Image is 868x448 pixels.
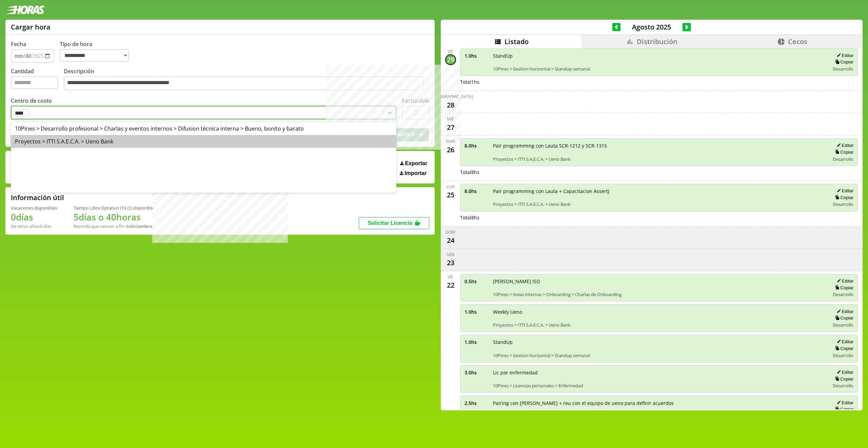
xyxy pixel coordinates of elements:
[398,160,429,167] button: Exportar
[493,352,825,358] span: 10Pines > Gestion horizontal > Standup semanal
[445,122,456,133] div: 27
[11,97,52,104] label: Centro de costo
[447,252,454,257] div: sáb
[446,138,455,144] div: mar
[493,400,825,406] span: Pairing con [PERSON_NAME] + reu con el equipo de ueno para definir acuerdos
[445,144,456,155] div: 26
[460,214,858,221] div: Total 8 hs
[11,22,51,32] h1: Cargar hora
[833,195,853,200] button: Copiar
[445,190,456,200] div: 25
[402,97,429,104] label: Facturable
[131,223,152,229] b: Diciembre
[493,291,825,297] span: 10Pines > Areas internas > Onboarding > Charlas de Onboarding
[447,116,454,122] div: mié
[493,53,825,59] span: StandUp
[445,280,456,291] div: 22
[833,201,853,207] span: Desarrollo
[441,48,863,409] div: scrollable content
[620,22,683,32] span: Agosto 2025
[446,229,455,235] div: dom
[833,315,853,321] button: Copiar
[493,339,825,345] span: StandUp
[835,339,853,345] button: Editar
[833,376,853,382] button: Copiar
[833,352,853,358] span: Desarrollo
[465,339,488,345] span: 1.0 hs
[833,291,853,297] span: Desarrollo
[465,309,488,315] span: 1.0 hs
[493,201,825,207] span: Proyectos > ITTI S.A.E.C.A. > Ueno Bank
[368,220,412,226] span: Solicitar Licencia
[74,211,154,223] h1: 5 días o 40 horas
[493,142,825,149] span: Pair programming con Lauta SCR-1212 y SCR-1315
[493,66,825,72] span: 10Pines > Gestion horizontal > Standup semanal
[445,235,456,246] div: 24
[833,406,853,412] button: Copiar
[445,257,456,268] div: 23
[465,400,488,406] span: 2.5 hs
[74,205,154,211] div: Tiempo Libre Optativo (TiLO) disponible
[460,79,858,85] div: Total 1 hs
[405,170,427,176] span: Importar
[833,149,853,155] button: Copiar
[11,67,64,92] label: Cantidad
[428,94,473,99] div: [DEMOGRAPHIC_DATA]
[465,142,488,149] span: 8.0 hs
[448,274,453,280] div: vie
[835,53,853,58] button: Editar
[788,37,807,46] span: Cecos
[465,369,488,376] span: 3.0 hs
[60,40,134,63] label: Tipo de hora
[11,40,26,48] label: Fecha
[493,322,825,328] span: Proyectos > ITTI S.A.E.C.A. > Ueno Bank
[835,369,853,375] button: Editar
[493,188,825,194] span: Pair programming con Lauta + Capacitacion AssertJ
[445,99,456,110] div: 28
[637,37,677,46] span: Distribución
[11,193,64,202] h2: Información útil
[465,188,488,194] span: 8.0 hs
[64,76,424,91] textarea: Descripción
[448,48,453,54] div: vie
[445,54,456,65] div: 29
[493,278,825,285] span: [PERSON_NAME] ISO
[493,156,825,162] span: Proyectos > ITTI S.A.E.C.A. > Ueno Bank
[11,223,57,229] div: De otros años: 0 días
[493,309,825,315] span: Weekly Ueno
[835,400,853,406] button: Editar
[11,205,57,211] div: Vacaciones disponibles
[359,217,429,229] button: Solicitar Licencia
[447,184,455,190] div: lun
[835,309,853,314] button: Editar
[493,383,825,389] span: 10Pines > Licencias personales > Enfermedad
[833,346,853,351] button: Copiar
[833,285,853,291] button: Copiar
[465,278,488,285] span: 0.5 hs
[833,156,853,162] span: Desarrollo
[833,59,853,65] button: Copiar
[835,142,853,148] button: Editar
[833,383,853,389] span: Desarrollo
[493,369,825,376] span: Lic por enfermedad
[465,53,488,59] span: 1.0 hs
[11,122,396,135] div: 10Pines > Desarrollo profesional > Charlas y eventos internos > Difusion técnica interna > Bueno,...
[833,322,853,328] span: Desarrollo
[405,160,427,167] span: Exportar
[74,223,154,229] div: Recordá que vencen a fin de
[833,66,853,72] span: Desarrollo
[11,211,57,223] h1: 0 días
[11,76,58,89] input: Cantidad
[64,67,429,92] label: Descripción
[835,278,853,284] button: Editar
[11,135,396,148] div: Proyectos > ITTI S.A.E.C.A. > Ueno Bank
[5,5,45,14] img: logotipo
[460,169,858,175] div: Total 8 hs
[505,37,529,46] span: Listado
[60,49,129,62] select: Tipo de hora
[835,188,853,194] button: Editar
